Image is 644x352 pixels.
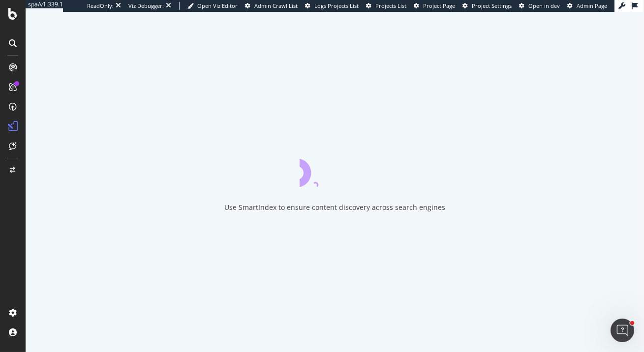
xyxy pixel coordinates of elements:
[305,2,359,10] a: Logs Projects List
[314,2,359,9] span: Logs Projects List
[375,2,406,9] span: Projects List
[128,2,164,10] div: Viz Debugger:
[423,2,455,9] span: Project Page
[472,2,512,9] span: Project Settings
[245,2,298,10] a: Admin Crawl List
[187,2,238,10] a: Open Viz Editor
[300,151,370,187] div: animation
[462,2,512,10] a: Project Settings
[366,2,406,10] a: Projects List
[414,2,455,10] a: Project Page
[528,2,560,9] span: Open in dev
[611,319,634,342] iframe: Intercom live chat
[87,2,114,10] div: ReadOnly:
[567,2,607,10] a: Admin Page
[224,203,445,212] div: Use SmartIndex to ensure content discovery across search engines
[519,2,560,10] a: Open in dev
[577,2,607,9] span: Admin Page
[197,2,238,9] span: Open Viz Editor
[254,2,298,9] span: Admin Crawl List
